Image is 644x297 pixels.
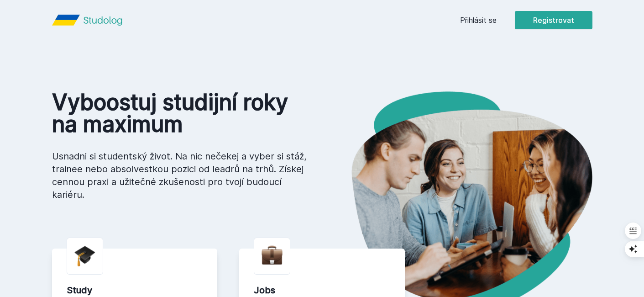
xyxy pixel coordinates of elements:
div: Jobs [254,284,390,297]
img: graduation-cap.png [74,245,95,267]
button: Registrovat [515,11,592,29]
div: Study [67,284,203,297]
a: Přihlásit se [460,15,497,26]
p: Usnadni si studentský život. Na nic nečekej a vyber si stáž, trainee nebo absolvestkou pozici od ... [52,150,308,201]
h1: Vyboostuj studijní roky na maximum [52,91,308,135]
img: briefcase.png [262,244,283,267]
